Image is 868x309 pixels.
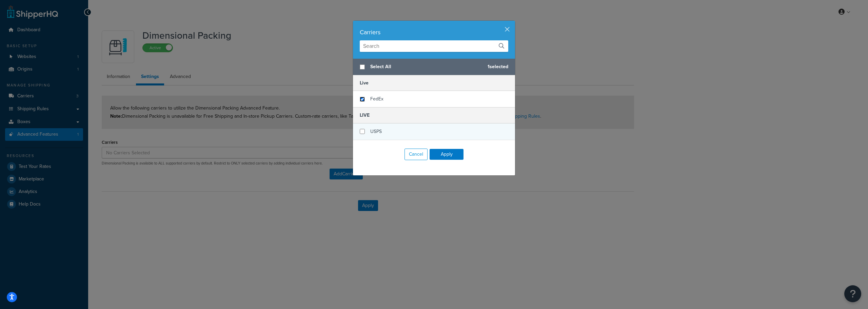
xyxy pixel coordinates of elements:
[430,149,463,160] button: Apply
[370,128,382,135] span: USPS
[370,95,383,102] span: FedEx
[370,62,482,72] span: Select All
[360,40,508,52] input: Search
[360,27,508,37] div: Carriers
[353,75,515,91] h5: Live
[353,59,515,75] div: 1 selected
[353,107,515,123] h5: LIVE
[405,149,428,160] button: Cancel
